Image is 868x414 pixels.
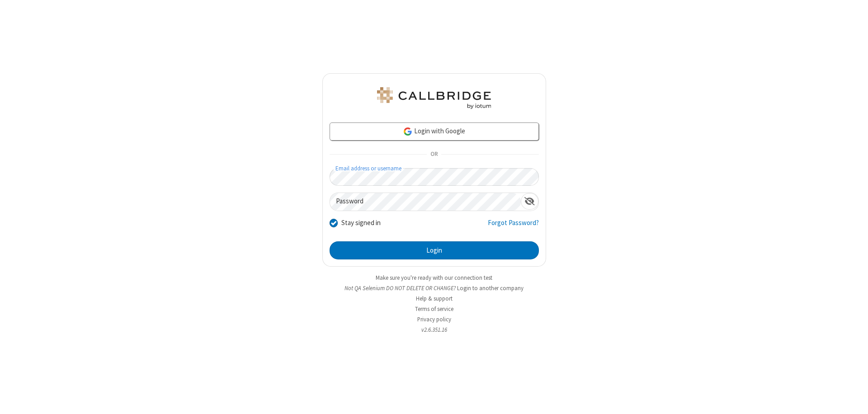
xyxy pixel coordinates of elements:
a: Privacy policy [417,315,451,323]
iframe: Chat [845,390,861,408]
button: Login to another company [457,284,524,292]
div: Show password [521,193,538,210]
input: Email address or username [330,168,539,186]
a: Make sure you're ready with our connection test [376,274,492,282]
a: Help & support [416,295,453,302]
li: v2.6.351.16 [322,325,546,334]
a: Forgot Password? [488,218,539,235]
label: Stay signed in [341,218,381,228]
li: Not QA Selenium DO NOT DELETE OR CHANGE? [322,284,546,292]
img: QA Selenium DO NOT DELETE OR CHANGE [375,87,493,109]
a: Terms of service [415,305,453,313]
button: Login [330,241,539,259]
img: google-icon.png [403,127,413,136]
a: Login with Google [330,122,539,141]
span: OR [427,148,441,161]
input: Password [330,193,521,211]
